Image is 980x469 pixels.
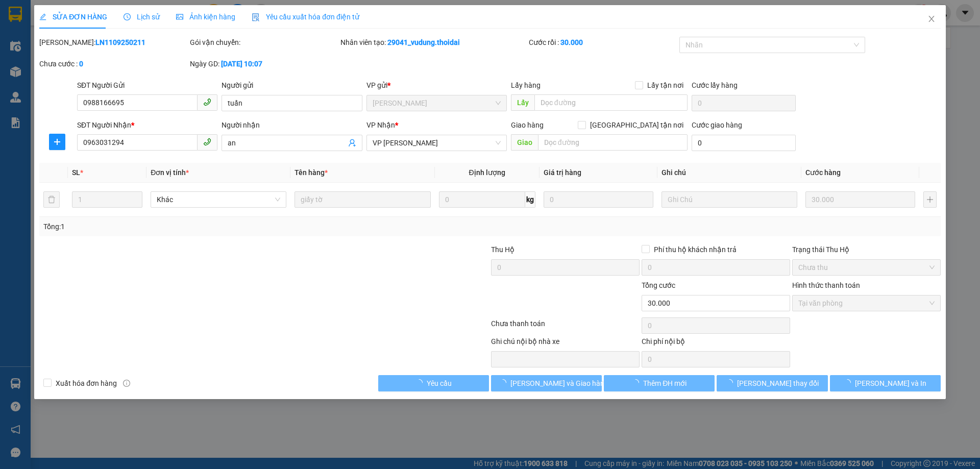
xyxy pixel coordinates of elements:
span: Thu Hộ [491,245,514,254]
span: Định lượng [469,168,505,177]
span: Giá trị hàng [544,168,581,177]
div: Người gửi [222,80,362,91]
input: Ghi Chú [661,191,797,208]
span: user-add [348,139,356,147]
div: Chi phí nội bộ [642,336,790,351]
th: Ghi chú [657,163,801,183]
b: 30.000 [560,38,583,46]
span: Tên hàng [295,168,328,177]
span: Tại văn phòng [798,295,935,311]
b: 0 [79,60,83,68]
b: LN1109250211 [95,38,145,46]
button: Yêu cầu [378,375,489,391]
span: VP Nguyễn Quốc Trị [373,135,501,151]
span: loading [415,379,427,386]
span: Thêm ĐH mới [643,378,687,389]
button: plus [923,191,937,208]
img: logo [4,36,6,88]
div: Nhân viên tạo: [340,37,527,48]
div: Cước rồi : [529,37,677,48]
button: plus [49,134,65,150]
button: Thêm ĐH mới [604,375,715,391]
span: Yêu cầu [427,378,452,389]
input: VD: Bàn, Ghế [295,191,430,208]
div: Người nhận [222,119,362,131]
span: loading [726,379,737,386]
button: [PERSON_NAME] và In [830,375,941,391]
span: Lý Nhân [373,95,501,111]
input: 0 [805,191,915,208]
span: Cước hàng [805,168,841,177]
span: info-circle [123,380,130,387]
span: Giao [511,134,538,151]
div: Trạng thái Thu Hộ [792,244,941,255]
input: Dọc đường [538,134,688,151]
input: Cước lấy hàng [692,95,796,111]
span: [PERSON_NAME] và Giao hàng [510,378,608,389]
input: 0 [544,191,653,208]
span: [PERSON_NAME] thay đổi [737,378,819,389]
span: loading [844,379,855,386]
input: Dọc đường [534,94,688,111]
span: Lấy hàng [511,81,541,89]
img: icon [252,13,260,21]
span: Chuyển phát nhanh: [GEOGRAPHIC_DATA] - [GEOGRAPHIC_DATA] [7,44,95,80]
div: Ngày GD: [190,58,338,69]
span: plus [50,138,65,146]
span: Phí thu hộ khách nhận trả [650,244,741,255]
span: edit [39,13,46,20]
span: SỬA ĐƠN HÀNG [39,13,107,21]
b: [DATE] 10:07 [221,60,262,68]
span: kg [525,191,535,208]
span: phone [203,138,211,146]
span: Xuất hóa đơn hàng [52,378,121,389]
span: Lấy tận nơi [643,80,688,91]
span: close [927,15,936,23]
span: 31NQT1109250228 [96,68,173,79]
span: Ảnh kiện hàng [176,13,235,21]
span: Đơn vị tính [151,168,189,177]
input: Cước giao hàng [692,135,796,151]
span: Lấy [511,94,534,111]
label: Hình thức thanh toán [792,281,860,289]
span: VP Nhận [366,121,395,129]
strong: CÔNG TY TNHH DỊCH VỤ DU LỊCH THỜI ĐẠI [9,8,92,41]
span: [PERSON_NAME] và In [855,378,926,389]
b: 29041_vudung.thoidai [387,38,460,46]
div: Ghi chú nội bộ nhà xe [491,336,640,351]
span: phone [203,98,211,106]
label: Cước lấy hàng [692,81,738,89]
button: Close [917,5,946,34]
button: delete [43,191,60,208]
label: Cước giao hàng [692,121,742,129]
span: loading [499,379,510,386]
button: [PERSON_NAME] và Giao hàng [491,375,602,391]
span: SL [72,168,80,177]
span: clock-circle [124,13,131,20]
span: Lịch sử [124,13,160,21]
div: SĐT Người Nhận [77,119,217,131]
span: [GEOGRAPHIC_DATA] tận nơi [586,119,688,131]
button: [PERSON_NAME] thay đổi [717,375,827,391]
div: SĐT Người Gửi [77,80,217,91]
span: Chưa thu [798,260,935,275]
span: loading [632,379,643,386]
span: Tổng cước [642,281,675,289]
div: Chưa thanh toán [490,318,641,336]
span: Yêu cầu xuất hóa đơn điện tử [252,13,359,21]
div: Gói vận chuyển: [190,37,338,48]
div: VP gửi [366,80,507,91]
span: Khác [157,192,280,207]
div: Chưa cước : [39,58,188,69]
div: [PERSON_NAME]: [39,37,188,48]
div: Tổng: 1 [43,221,378,232]
span: Giao hàng [511,121,544,129]
span: picture [176,13,183,20]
